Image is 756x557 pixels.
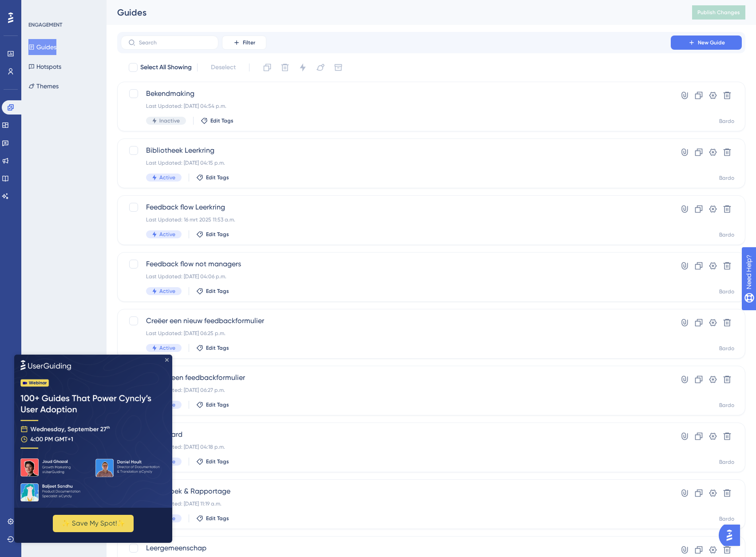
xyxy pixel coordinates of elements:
span: Inactive [159,117,180,124]
span: Deselect [211,62,236,73]
button: Themes [28,78,59,94]
span: Dashboard [146,429,645,440]
button: Filter [222,36,266,50]
div: Bardo [719,118,734,125]
span: Edit Tags [206,288,229,295]
span: Bibliotheek Leerkring [146,145,645,156]
div: Guides [117,6,670,19]
button: Edit Tags [196,458,229,465]
button: Guides [28,39,56,55]
span: Active [159,174,175,181]
div: Bardo [719,345,734,352]
div: Last Updated: [DATE] 04:15 p.m. [146,159,645,166]
button: Edit Tags [196,231,229,238]
span: Edit Tags [206,458,229,465]
span: Need Help? [21,2,55,13]
span: Edit Tags [206,515,229,522]
div: Last Updated: [DATE] 11:19 a.m. [146,500,645,507]
button: Edit Tags [201,117,234,124]
div: Close Preview [151,4,154,7]
button: Edit Tags [196,344,229,352]
span: Feedback flow Leerkring [146,202,645,213]
span: Active [159,288,175,295]
button: New Guide [671,36,742,50]
div: Bardo [719,231,734,238]
button: Publish Changes [692,5,745,20]
div: Last Updated: [DATE] 06:25 p.m. [146,330,645,337]
span: Bekendmaking [146,88,645,99]
button: Edit Tags [196,288,229,295]
button: Edit Tags [196,401,229,408]
span: New Guide [698,39,725,46]
span: Edit Tags [210,117,234,124]
div: Last Updated: 16 mrt 2025 11:53 a.m. [146,216,645,223]
button: Hotspots [28,59,61,75]
iframe: UserGuiding AI Assistant Launcher [719,522,745,549]
div: Last Updated: [DATE] 06:27 p.m. [146,387,645,394]
span: Bewerk een feedbackformulier [146,372,645,383]
span: Feedback flow not managers [146,259,645,269]
div: Last Updated: [DATE] 04:06 p.m. [146,273,645,280]
button: Deselect [203,59,244,75]
span: Edit Tags [206,401,229,408]
div: Last Updated: [DATE] 04:54 p.m. [146,103,645,110]
span: Active [159,231,175,238]
span: Publish Changes [697,9,740,16]
span: Leergemeenschap [146,543,645,553]
span: Onderzoek & Rapportage [146,486,645,497]
div: Bardo [719,402,734,409]
button: Edit Tags [196,515,229,522]
span: Filter [243,39,255,46]
input: Search [139,40,211,46]
span: Edit Tags [206,174,229,181]
div: Bardo [719,458,734,466]
button: Edit Tags [196,174,229,181]
span: Edit Tags [206,231,229,238]
div: Bardo [719,288,734,295]
span: Edit Tags [206,344,229,352]
div: ENGAGEMENT [28,21,62,28]
span: Creëer een nieuw feedbackformulier [146,316,645,326]
span: Select All Showing [140,62,192,73]
button: ✨ Save My Spot!✨ [39,160,119,178]
div: Last Updated: [DATE] 04:18 p.m. [146,443,645,450]
div: Bardo [719,515,734,522]
span: Active [159,344,175,352]
div: Bardo [719,174,734,182]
